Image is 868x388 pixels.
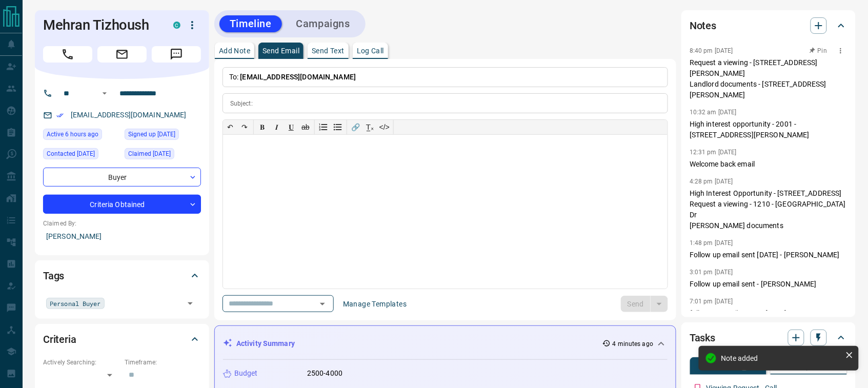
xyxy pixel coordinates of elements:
button: Manage Templates [337,296,413,312]
div: Criteria [43,327,201,352]
p: 7:01 pm [DATE] [690,298,733,305]
button: Pin [803,46,833,55]
div: Criteria Obtained [43,195,201,214]
p: Send Email [263,47,299,54]
span: [EMAIL_ADDRESS][DOMAIN_NAME] [240,73,356,81]
div: Tue Apr 14 2020 [125,129,201,143]
button: ab [298,120,313,134]
p: 3:01 pm [DATE] [690,269,733,276]
button: ↶ [223,120,237,134]
p: Activity Summary [236,338,295,349]
p: Welcome back email [690,159,847,170]
button: Open [183,296,197,311]
s: ab [301,123,310,131]
span: Email [97,46,147,63]
h2: Tasks [690,330,715,346]
p: High interest opportunity - 2001 - [STREET_ADDRESS][PERSON_NAME] [690,119,847,140]
p: 2500-4000 [307,368,342,379]
span: Claimed [DATE] [128,149,171,159]
p: 4 minutes ago [613,339,653,349]
p: Add Note [219,47,250,54]
p: 10:32 am [DATE] [690,109,737,116]
button: Bullet list [331,120,345,134]
p: [PERSON_NAME] [43,228,201,245]
div: Note added [721,354,841,362]
p: Log Call [357,47,384,54]
span: 𝐔 [289,123,294,131]
h2: Tags [43,268,64,284]
button: 𝐔 [284,120,298,134]
p: To: [223,67,668,87]
p: Actively Searching: [43,358,119,367]
div: Tue Apr 19 2022 [43,148,119,162]
button: T̲ₓ [363,120,377,134]
div: split button [621,296,669,312]
button: 𝐁 [255,120,270,134]
div: Tags [43,263,201,288]
p: follow up email sent on [DATE] - [PERSON_NAME] [690,308,847,330]
p: Claimed By: [43,219,201,228]
p: 1:48 pm [DATE] [690,239,733,247]
button: </> [377,120,392,134]
span: Message [152,46,201,63]
div: Sun Aug 17 2025 [43,129,119,143]
a: [EMAIL_ADDRESS][DOMAIN_NAME] [71,111,187,119]
p: Follow up email sent [DATE] - [PERSON_NAME] [690,250,847,260]
button: Open [98,87,111,99]
p: 8:40 pm [DATE] [690,47,733,54]
p: High Interest Opportunity - [STREET_ADDRESS] Request a viewing - 1210 - [GEOGRAPHIC_DATA] Dr [PER... [690,188,847,231]
div: Activity Summary4 minutes ago [223,334,668,353]
span: Contacted [DATE] [47,149,95,159]
button: Open [315,297,330,311]
p: 12:31 pm [DATE] [690,149,737,156]
h1: Mehran Tizhoush [43,17,158,33]
button: 𝑰 [270,120,284,134]
p: Send Text [312,47,345,54]
div: Notes [690,13,847,38]
div: Mon Apr 20 2020 [125,148,201,162]
div: Buyer [43,168,201,187]
button: Campaigns [286,15,360,32]
h2: Criteria [43,331,76,348]
span: Personal Buyer [50,298,101,309]
p: Timeframe: [125,358,201,367]
div: condos.ca [173,22,180,29]
p: 4:28 pm [DATE] [690,178,733,185]
h2: Notes [690,17,716,34]
span: Signed up [DATE] [128,129,175,139]
div: Tasks [690,325,847,350]
p: Budget [234,368,258,379]
p: Subject: [230,99,253,108]
p: Follow up email sent - [PERSON_NAME] [690,279,847,290]
button: ↷ [237,120,252,134]
span: Active 6 hours ago [47,129,98,139]
button: 🔗 [349,120,363,134]
svg: Email Verified [56,112,64,119]
button: Numbered list [316,120,331,134]
button: Timeline [219,15,282,32]
p: Request a viewing - [STREET_ADDRESS][PERSON_NAME] Landlord documents - [STREET_ADDRESS][PERSON_NAME] [690,57,847,100]
span: Call [43,46,92,63]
